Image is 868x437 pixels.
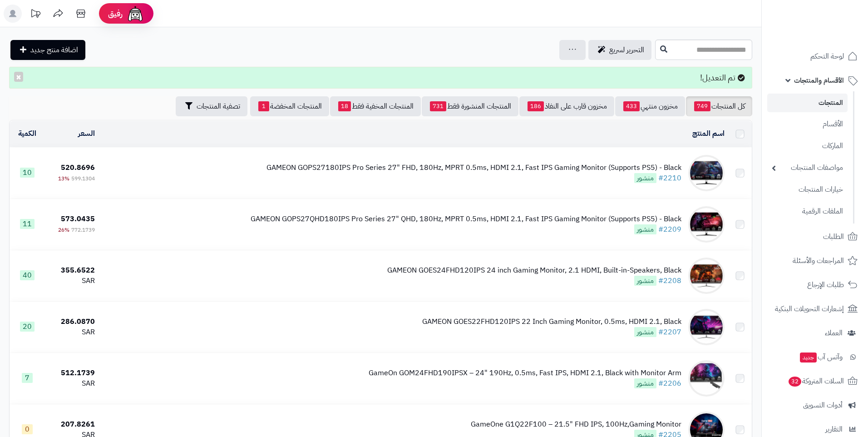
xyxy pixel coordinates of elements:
[658,173,681,184] a: #2210
[49,368,95,378] div: 512.1739
[10,40,85,60] a: اضافة منتج جديد
[9,67,752,89] div: تم التعديل!
[823,230,844,243] span: الطلبات
[49,276,95,286] div: SAR
[61,214,95,224] span: 573.0435
[803,399,843,412] span: أدوات التسويق
[767,394,863,416] a: أدوات التسويق
[20,168,35,178] span: 10
[788,375,844,387] span: السلات المتروكة
[61,162,95,173] span: 520.8696
[688,360,725,397] img: GameOn GOM24FHD190IPSX – 24" 190Hz, 0.5ms, Fast IPS, HDMI 2.1, Black with Monitor Arm
[369,368,681,378] div: GameOn GOM24FHD190IPSX – 24" 190Hz, 0.5ms, Fast IPS, HDMI 2.1, Black with Monitor Arm
[789,377,801,387] span: 32
[471,419,681,430] div: GameOne G1Q22F100 – 21.5" FHD IPS, 100Hz,Gaming Monitor
[658,327,681,338] a: #2207
[258,101,269,111] span: 1
[615,96,685,116] a: مخزون منتهي433
[18,128,36,139] a: الكمية
[634,276,656,286] span: منشور
[767,180,848,199] a: خيارات المنتجات
[767,114,848,134] a: الأقسام
[767,322,863,344] a: العملاء
[794,74,844,87] span: الأقسام والمنتجات
[688,155,725,191] img: GAMEON GOPS27180IPS Pro Series 27" FHD, 180Hz, MPRT 0.5ms, HDMI 2.1, Fast IPS Gaming Monitor (Sup...
[634,224,656,234] span: منشور
[49,265,95,276] div: 355.6522
[634,378,656,388] span: منشور
[793,254,844,267] span: المراجعات والأسئلة
[24,5,47,25] a: تحديثات المنصة
[422,96,518,116] a: المنتجات المنشورة فقط731
[767,370,863,392] a: السلات المتروكة32
[14,72,23,82] button: ×
[686,96,752,116] a: كل المنتجات749
[810,50,844,63] span: لوحة التحكم
[528,101,544,111] span: 186
[422,317,681,327] div: GAMEON GOES22FHD120IPS 22 Inch Gaming Monitor, 0.5ms, HDMI 2.1, Black
[658,275,681,286] a: #2208
[767,94,848,112] a: المنتجات
[623,101,640,111] span: 433
[20,270,35,280] span: 40
[767,226,863,248] a: الطلبات
[807,278,844,291] span: طلبات الإرجاع
[22,424,33,434] span: 0
[799,351,843,363] span: وآتس آب
[330,96,421,116] a: المنتجات المخفية فقط18
[78,128,95,139] a: السعر
[338,101,351,111] span: 18
[825,423,843,436] span: التقارير
[767,136,848,156] a: الماركات
[58,226,69,234] span: 26%
[49,327,95,338] div: SAR
[266,163,681,173] div: GAMEON GOPS27180IPS Pro Series 27" FHD, 180Hz, MPRT 0.5ms, HDMI 2.1, Fast IPS Gaming Monitor (Sup...
[519,96,614,116] a: مخزون قارب على النفاذ186
[767,45,863,67] a: لوحة التحكم
[609,45,644,55] span: التحرير لسريع
[197,101,240,112] span: تصفية المنتجات
[49,317,95,327] div: 286.0870
[775,303,844,315] span: إشعارات التحويلات البنكية
[692,128,725,139] a: اسم المنتج
[49,419,95,430] div: 207.8261
[800,353,817,363] span: جديد
[20,322,35,332] span: 20
[694,101,710,111] span: 749
[688,206,725,243] img: GAMEON GOPS27QHD180IPS Pro Series 27" QHD, 180Hz, MPRT 0.5ms, HDMI 2.1, Fast IPS Gaming Monitor (...
[767,202,848,221] a: الملفات الرقمية
[688,309,725,345] img: GAMEON GOES22FHD120IPS 22 Inch Gaming Monitor, 0.5ms, HDMI 2.1, Black
[108,8,123,19] span: رفيق
[58,174,69,183] span: 13%
[430,101,446,111] span: 731
[767,158,848,178] a: مواصفات المنتجات
[176,96,247,116] button: تصفية المنتجات
[825,327,843,339] span: العملاء
[49,378,95,389] div: SAR
[20,219,35,229] span: 11
[767,274,863,296] a: طلبات الإرجاع
[251,214,681,224] div: GAMEON GOPS27QHD180IPS Pro Series 27" QHD, 180Hz, MPRT 0.5ms, HDMI 2.1, Fast IPS Gaming Monitor (...
[387,265,681,276] div: GAMEON GOES24FHD120IPS 24 inch Gaming Monitor, 2.1 HDMI, Built-in-Speakers, Black
[250,96,329,116] a: المنتجات المخفضة1
[634,327,656,337] span: منشور
[22,373,33,383] span: 7
[767,298,863,320] a: إشعارات التحويلات البنكية
[658,378,681,389] a: #2206
[688,258,725,294] img: GAMEON GOES24FHD120IPS 24 inch Gaming Monitor, 2.1 HDMI, Built-in-Speakers, Black
[634,173,656,183] span: منشور
[30,45,78,55] span: اضافة منتج جديد
[126,5,144,23] img: ai-face.png
[71,174,95,183] span: 599.1304
[71,226,95,234] span: 772.1739
[767,346,863,368] a: وآتس آبجديد
[767,250,863,272] a: المراجعات والأسئلة
[588,40,651,60] a: التحرير لسريع
[658,224,681,235] a: #2209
